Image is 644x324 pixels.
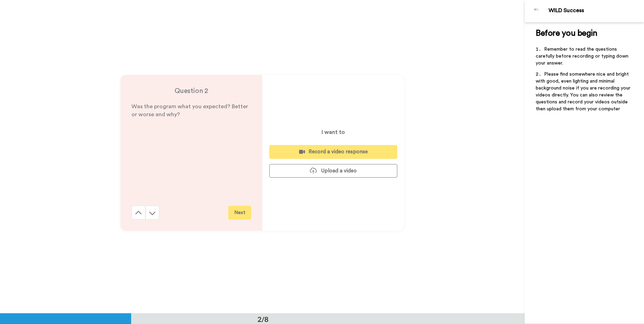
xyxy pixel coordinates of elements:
[228,206,251,220] button: Next
[536,72,632,111] span: Please find somewhere nice and bright with good, even lighting and minimal background noise if yo...
[269,145,397,159] button: Record a video response
[549,7,644,14] div: WILD Success
[132,104,249,117] span: Was the program what you expected? Better or worse and why?
[275,148,392,155] div: Record a video response
[322,128,345,136] p: I want to
[528,3,545,19] img: Profile Image
[132,86,251,96] h4: Question 2
[269,164,397,178] button: Upload a video
[536,47,630,66] span: Remember to read the questions carefully before recording or typing down your answer.
[246,314,280,324] div: 2/8
[536,29,597,37] span: Before you begin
